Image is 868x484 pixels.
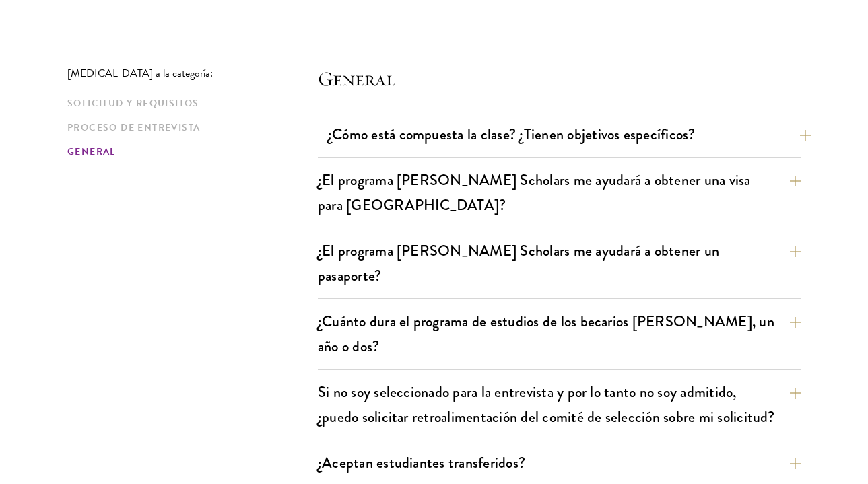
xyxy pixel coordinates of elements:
[318,169,751,216] font: ¿El programa [PERSON_NAME] Scholars me ayudará a obtener una visa para [GEOGRAPHIC_DATA]?
[318,66,395,92] font: General
[67,65,213,81] font: [MEDICAL_DATA] a la categoría:
[328,119,811,149] button: ¿Cómo está compuesta la clase? ¿Tienen objetivos específicos?
[318,381,775,428] font: Si no soy seleccionado para la entrevista y por lo tanto no soy admitido, ¿puedo solicitar retroa...
[67,145,116,159] font: General
[318,165,801,220] button: ¿El programa [PERSON_NAME] Scholars me ayudará a obtener una visa para [GEOGRAPHIC_DATA]?
[67,120,200,135] font: Proceso de entrevista
[318,448,801,478] button: ¿Aceptan estudiantes transferidos?
[318,377,801,432] button: Si no soy seleccionado para la entrevista y por lo tanto no soy admitido, ¿puedo solicitar retroa...
[318,240,719,287] font: ¿El programa [PERSON_NAME] Scholars me ayudará a obtener un pasaporte?
[67,96,199,110] font: Solicitud y requisitos
[318,452,525,474] font: ¿Aceptan estudiantes transferidos?
[67,96,310,110] a: Solicitud y requisitos
[67,145,310,159] a: General
[318,236,801,291] button: ¿El programa [PERSON_NAME] Scholars me ayudará a obtener un pasaporte?
[67,120,310,135] a: Proceso de entrevista
[318,306,801,361] button: ¿Cuánto dura el programa de estudios de los becarios [PERSON_NAME], un año o dos?
[328,123,696,145] font: ¿Cómo está compuesta la clase? ¿Tienen objetivos específicos?
[318,310,774,357] font: ¿Cuánto dura el programa de estudios de los becarios [PERSON_NAME], un año o dos?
